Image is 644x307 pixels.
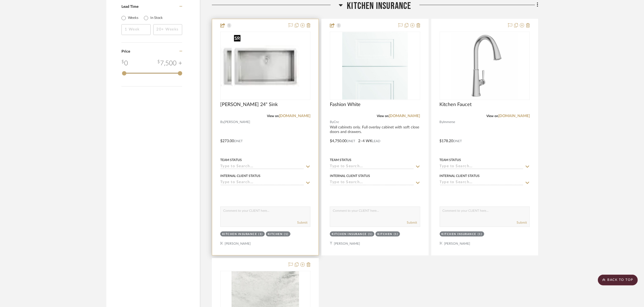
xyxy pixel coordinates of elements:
[377,232,392,236] div: Kitchen
[121,24,151,35] input: 1 Week
[342,32,408,100] img: Fashion White
[330,102,361,108] span: Fashion White
[442,232,477,236] div: Kitchen Insurance
[394,232,398,236] div: (1)
[330,173,370,178] div: Internal Client Status
[220,102,278,108] span: [PERSON_NAME] 24" Sink
[440,173,480,178] div: Internal Client Status
[297,220,307,225] button: Submit
[330,180,413,185] input: Type to Search…
[284,232,289,236] div: (1)
[440,102,472,108] span: Kitchen Faucet
[222,232,257,236] div: Kitchen Insurance
[121,50,130,53] span: Price
[330,120,334,125] span: By
[389,114,420,118] a: [DOMAIN_NAME]
[330,158,351,162] div: Team Status
[259,232,263,236] div: (1)
[377,114,389,118] span: View on
[440,164,523,169] input: Type to Search…
[224,120,250,125] span: [PERSON_NAME]
[268,232,283,236] div: Kitchen
[486,114,498,118] span: View on
[121,59,128,68] div: 0
[150,15,163,21] label: In Stock
[330,32,420,100] div: 0
[220,120,224,125] span: By
[443,120,455,125] span: Immerse
[220,164,304,169] input: Type to Search…
[153,24,182,35] input: 20+ Weeks
[279,114,310,118] a: [DOMAIN_NAME]
[232,32,299,100] img: Franke 24" Sink
[332,232,367,236] div: Kitchen Insurance
[440,120,443,125] span: By
[498,114,530,118] a: [DOMAIN_NAME]
[407,220,417,225] button: Submit
[598,275,638,285] scroll-to-top-button: BACK TO TOP
[220,158,242,162] div: Team Status
[220,180,304,185] input: Type to Search…
[334,120,339,125] span: Cnc
[220,173,260,178] div: Internal Client Status
[330,164,413,169] input: Type to Search…
[451,32,518,100] img: Kitchen Faucet
[121,5,138,9] span: Lead Time
[478,232,482,236] div: (1)
[128,15,138,21] label: Weeks
[440,158,461,162] div: Team Status
[440,180,523,185] input: Type to Search…
[368,232,373,236] div: (1)
[157,59,182,68] div: 7,500 +
[440,32,530,100] div: 0
[267,114,279,118] span: View on
[517,220,527,225] button: Submit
